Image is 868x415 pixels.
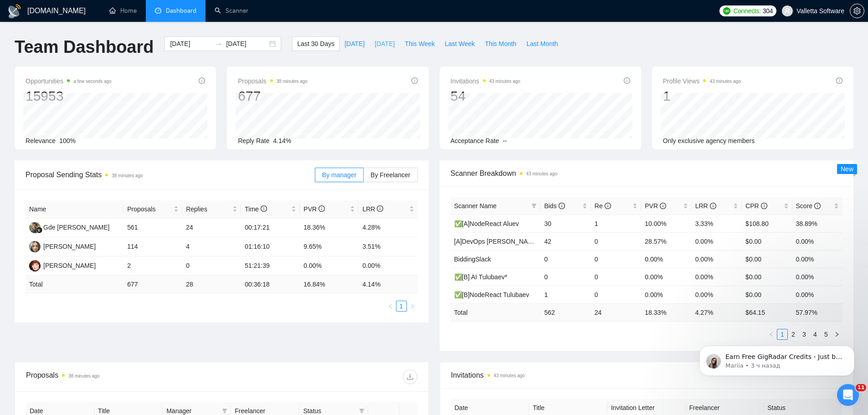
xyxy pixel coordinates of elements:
[359,237,417,256] td: 3.51%
[494,373,525,378] time: 43 minutes ago
[362,205,383,213] span: LRR
[645,202,666,210] span: PVR
[454,238,539,245] a: [A]DevOps [PERSON_NAME]
[182,200,241,218] th: Replies
[407,301,418,312] li: Next Page
[292,36,339,51] button: Last 30 Days
[359,276,417,293] td: 4.14 %
[591,250,641,268] td: 0
[540,215,591,232] td: 30
[238,76,308,87] span: Proposals
[792,250,842,268] td: 0.00%
[521,36,563,51] button: Last Month
[68,374,99,379] time: 38 minutes ago
[742,232,792,250] td: $0.00
[339,36,370,51] button: [DATE]
[454,273,508,281] span: ✅[B] AI Tulubaev*
[641,303,691,321] td: 18.33 %
[591,268,641,286] td: 0
[692,250,742,268] td: 0.00%
[742,215,792,232] td: $108.80
[591,232,641,250] td: 0
[641,232,691,250] td: 28.57%
[733,6,760,16] span: Connects:
[123,276,182,293] td: 677
[529,199,539,213] span: filter
[123,237,182,256] td: 114
[544,202,565,210] span: Bids
[792,303,842,321] td: 57.97 %
[663,137,755,144] span: Only exclusive agency members
[836,77,842,84] span: info-circle
[109,7,137,15] a: homeHome
[170,39,211,49] input: Start date
[123,200,182,218] th: Proposals
[540,268,591,286] td: 0
[43,222,110,232] div: Gde [PERSON_NAME]
[723,7,730,15] img: upwork-logo.png
[663,87,741,105] div: 1
[440,36,480,51] button: Last Week
[182,218,241,237] td: 24
[641,250,691,268] td: 0.00%
[485,39,516,49] span: This Month
[215,40,222,47] span: to
[686,327,868,390] iframe: Intercom notifications сообщение
[155,7,161,14] span: dashboard
[300,218,359,237] td: 18.36%
[186,204,231,214] span: Replies
[300,276,359,293] td: 16.84 %
[7,4,22,19] img: logo
[400,36,440,51] button: This Week
[300,256,359,276] td: 0.00%
[359,408,365,414] span: filter
[410,303,415,309] span: right
[26,87,112,105] div: 15953
[277,79,308,84] time: 38 minutes ago
[641,215,691,232] td: 10.00%
[540,303,591,321] td: 562
[692,215,742,232] td: 3.33%
[403,373,417,380] span: download
[695,202,716,210] span: LRR
[792,268,842,286] td: 0.00%
[451,303,541,321] td: Total
[451,369,842,381] span: Invitations
[359,218,417,237] td: 4.28%
[405,39,435,49] span: This Week
[624,77,630,84] span: info-circle
[29,242,96,250] a: VS[PERSON_NAME]
[692,286,742,303] td: 0.00%
[796,202,821,210] span: Score
[318,205,325,212] span: info-circle
[540,250,591,268] td: 0
[837,384,859,406] iframe: Intercom live chat
[370,171,410,179] span: By Freelancer
[26,137,56,144] span: Relevance
[73,79,111,84] time: a few seconds ago
[742,268,792,286] td: $0.00
[591,215,641,232] td: 1
[303,205,325,213] span: PVR
[29,241,41,252] img: VS
[745,202,767,210] span: CPR
[273,137,292,144] span: 4.14%
[814,203,821,209] span: info-circle
[43,261,96,271] div: [PERSON_NAME]
[123,256,182,276] td: 2
[503,137,507,144] span: --
[241,256,300,276] td: 51:21:39
[241,218,300,237] td: 00:17:21
[454,220,519,227] a: ✅[A]NodeReact Aluev
[454,202,497,210] span: Scanner Name
[215,7,248,15] a: searchScanner
[559,203,565,209] span: info-circle
[451,168,843,179] span: Scanner Breakdown
[26,369,221,384] div: Proposals
[199,77,205,84] span: info-circle
[641,268,691,286] td: 0.00%
[411,77,418,84] span: info-circle
[850,7,864,15] a: setting
[388,303,393,309] span: left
